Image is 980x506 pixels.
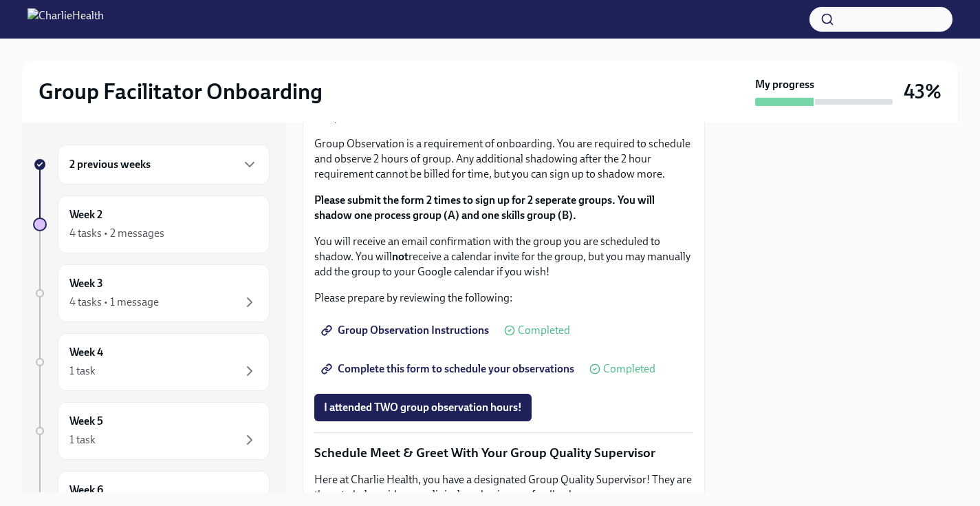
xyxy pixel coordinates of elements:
[904,79,941,104] h3: 43%
[314,136,693,182] p: Group Observation is a requirement of onboarding. You are required to schedule and observe 2 hour...
[39,78,323,105] h2: Group Facilitator Onboarding
[324,324,489,337] span: Group Observation Instructions
[33,196,270,253] a: Week 24 tasks • 2 messages
[69,226,164,241] div: 4 tasks • 2 messages
[518,325,570,336] span: Completed
[314,355,584,383] a: Complete this form to schedule your observations
[33,333,270,391] a: Week 41 task
[69,432,96,447] div: 1 task
[603,363,655,375] span: Completed
[314,81,690,124] em: if you have not completed the HIPAA training yet, please return to the "Essential Compliance Task...
[69,345,103,360] h6: Week 4
[314,291,693,306] p: Please prepare by reviewing the following:
[69,157,151,172] h6: 2 previous weeks
[69,483,103,498] h6: Week 6
[58,145,270,185] div: 2 previous weeks
[314,234,693,280] p: You will receive an email confirmation with the group you are scheduled to shadow. You will recei...
[69,295,159,310] div: 4 tasks • 1 message
[314,444,693,462] p: Schedule Meet & Greet With Your Group Quality Supervisor
[28,8,104,30] img: CharlieHealth
[69,276,103,291] h6: Week 3
[33,402,270,460] a: Week 51 task
[314,193,655,222] strong: Please submit the form 2 times to sign up for 2 seperate groups. You will shadow one process grou...
[69,363,96,379] div: 1 task
[314,317,499,344] a: Group Observation Instructions
[755,77,814,92] strong: My progress
[69,207,102,222] h6: Week 2
[69,414,103,429] h6: Week 5
[392,250,409,263] strong: not
[324,362,574,376] span: Complete this form to schedule your observations
[324,401,522,414] span: I attended TWO group observation hours!
[33,264,270,322] a: Week 34 tasks • 1 message
[314,394,532,421] button: I attended TWO group observation hours!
